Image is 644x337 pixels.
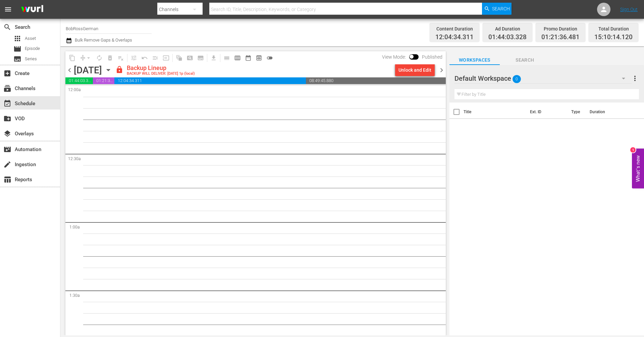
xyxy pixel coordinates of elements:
[620,7,638,12] a: Sign Out
[488,33,527,41] span: 01:44:03.328
[435,33,474,41] span: 12:04:34.311
[454,69,632,88] div: Default Workspace
[4,5,12,13] span: menu
[245,55,252,61] span: date_range_outlined
[150,53,161,63] span: Fill episodes with ad slates
[435,24,474,33] div: Content Duration
[3,69,11,77] span: Create
[115,66,123,74] span: lock
[13,45,21,53] span: Episode
[3,130,11,138] span: Overlays
[254,53,264,63] span: View Backup
[3,84,11,92] span: Channels
[13,55,21,63] span: Series
[256,55,262,61] span: preview_outlined
[3,160,11,168] span: Ingestion
[3,23,11,31] span: Search
[25,35,36,42] span: Asset
[74,38,132,43] span: Bulk Remove Gaps & Overlaps
[567,103,586,121] th: Type
[114,77,306,84] span: 12:04:34.311
[65,77,93,84] span: 01:44:03.328
[25,45,40,52] span: Episode
[219,51,232,64] span: Day Calendar View
[93,77,114,84] span: 01:21:36.481
[449,56,500,64] span: Workspaces
[25,56,37,62] span: Series
[594,24,633,33] div: Total Duration
[631,74,639,82] span: more_vert
[482,3,512,15] button: Search
[234,55,241,61] span: calendar_view_week_outlined
[184,53,195,63] span: Create Search Block
[488,24,527,33] div: Ad Duration
[206,51,219,64] span: Download as CSV
[395,64,435,76] button: Unlock and Edit
[419,54,446,60] span: Published
[13,35,21,43] span: Asset
[464,103,526,121] th: Title
[3,145,11,153] span: Automation
[127,72,195,76] div: BACKUP WILL DELIVER: [DATE] 1p (local)
[161,53,171,63] span: Update Metadata from Key Asset
[65,66,74,74] span: chevron_left
[379,54,409,60] span: View Mode:
[306,77,446,84] span: 08:49:45.880
[3,115,11,123] span: VOD
[232,53,243,63] span: Week Calendar View
[513,72,521,86] span: 0
[3,99,11,108] span: Schedule
[630,147,636,153] div: 1
[74,65,102,76] div: [DATE]
[409,54,414,59] span: Toggle to switch from Published to Draft view.
[492,3,510,15] span: Search
[631,70,639,86] button: more_vert
[541,24,580,33] div: Promo Duration
[594,33,633,41] span: 15:10:14.120
[127,64,195,72] div: Backup Lineup
[139,53,150,63] span: Revert to Primary Episode
[266,55,273,61] span: toggle_off
[500,56,550,64] span: Search
[3,176,11,184] span: Reports
[632,149,644,189] button: Open Feedback Widget
[526,103,567,121] th: Ext. ID
[586,103,626,121] th: Duration
[541,33,580,41] span: 01:21:36.481
[171,51,184,64] span: Refresh All Search Blocks
[437,66,446,74] span: chevron_right
[94,53,105,63] span: Loop Content
[16,2,48,17] img: ans4CAIJ8jUAAAAAAAAAAAAAAAAAAAAAAAAgQb4GAAAAAAAAAAAAAAAAAAAAAAAAJMjXAAAAAAAAAAAAAAAAAAAAAAAAgAT5G...
[398,64,431,76] div: Unlock and Edit
[243,53,254,63] span: Month Calendar View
